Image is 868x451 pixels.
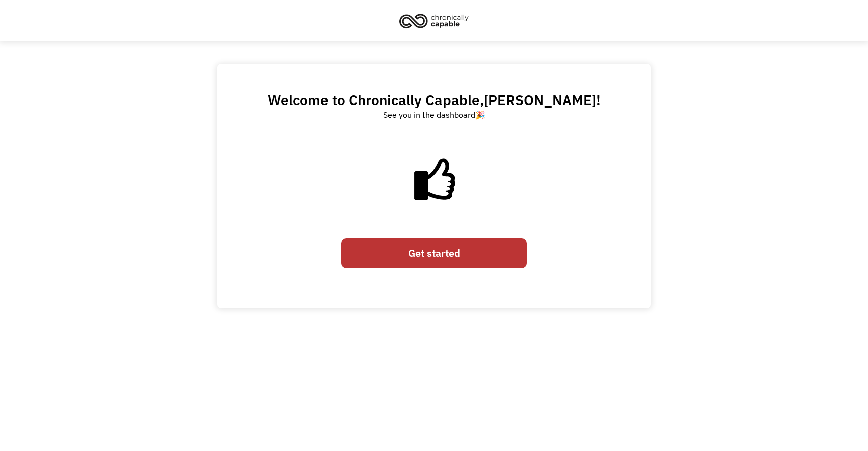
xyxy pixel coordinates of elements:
[484,91,596,109] span: [PERSON_NAME]
[268,91,601,109] h2: Welcome to Chronically Capable, !
[341,238,527,268] a: Get started
[475,110,485,120] a: 🎉
[383,109,485,121] div: See you in the dashboard
[341,233,527,274] form: Email Form
[396,10,472,32] img: Chronically Capable logo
